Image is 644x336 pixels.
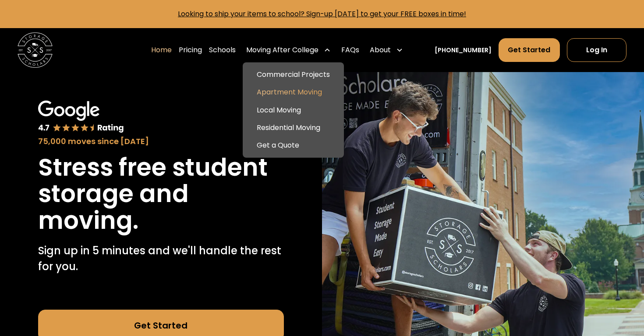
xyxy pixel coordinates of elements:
a: Residential Moving [246,119,340,137]
div: Moving After College [243,38,334,62]
a: Log In [567,38,626,62]
div: Moving After College [246,45,318,55]
a: Get a Quote [246,137,340,154]
p: Sign up in 5 minutes and we'll handle the rest for you. [38,243,284,275]
a: Commercial Projects [246,66,340,83]
div: About [370,45,391,55]
nav: Moving After College [243,62,344,158]
a: Get Started [499,38,559,62]
div: 75,000 moves since [DATE] [38,135,284,147]
div: About [366,38,407,62]
img: Storage Scholars main logo [18,33,53,68]
a: [PHONE_NUMBER] [435,46,492,55]
img: Google 4.7 star rating [38,101,124,134]
a: Apartment Moving [246,83,340,101]
a: Pricing [179,38,202,62]
a: Schools [209,38,236,62]
h1: Stress free student storage and moving. [38,154,284,234]
a: Looking to ship your items to school? Sign-up [DATE] to get your FREE boxes in time! [178,9,466,19]
a: Home [151,38,172,62]
a: FAQs [341,38,359,62]
a: Local Moving [246,101,340,119]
